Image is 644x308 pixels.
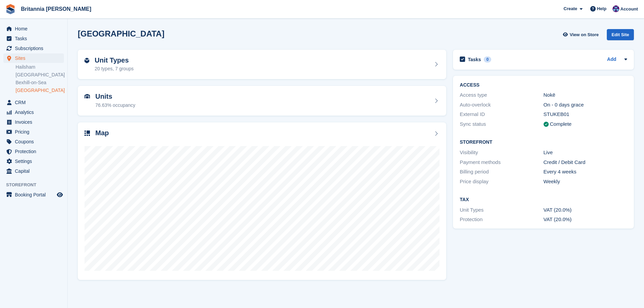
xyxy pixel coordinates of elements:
[5,4,16,14] img: stora-icon-8386f47178a22dfd0bd8f6a31ec36ba5ce8667c1dd55bd0f319d3a0aa187defe.svg
[544,168,627,176] div: Every 4 weeks
[95,93,135,100] h2: Units
[78,29,164,38] h2: [GEOGRAPHIC_DATA]
[3,127,64,137] a: menu
[460,168,543,176] div: Billing period
[607,29,634,40] div: Edit Site
[460,159,543,166] div: Payment methods
[78,86,446,116] a: Units 76.63% occupancy
[597,5,606,12] span: Help
[544,91,627,99] div: Nokē
[460,140,627,145] h2: Storefront
[15,34,55,43] span: Tasks
[613,5,619,12] img: Becca Clark
[570,31,599,38] span: View on Store
[607,29,634,43] a: Edit Site
[460,111,543,118] div: External ID
[95,129,109,137] h2: Map
[15,137,55,146] span: Coupons
[3,44,64,53] a: menu
[562,29,601,40] a: View on Store
[460,197,627,203] h2: Tax
[3,34,64,43] a: menu
[468,56,481,63] h2: Tasks
[3,157,64,166] a: menu
[3,24,64,33] a: menu
[544,149,627,157] div: Live
[460,82,627,88] h2: ACCESS
[3,166,64,176] a: menu
[3,108,64,117] a: menu
[620,6,638,13] span: Account
[15,98,55,107] span: CRM
[15,127,55,137] span: Pricing
[460,149,543,157] div: Visibility
[15,108,55,117] span: Analytics
[544,216,627,223] div: VAT (20.0%)
[544,159,627,166] div: Credit / Debit Card
[544,101,627,109] div: On - 0 days grace
[85,58,89,63] img: unit-type-icn-2b2737a686de81e16bb02015468b77c625bbabd49415b5ef34ead5e3b44a266d.svg
[15,157,55,166] span: Settings
[85,94,90,99] img: unit-icn-7be61d7bf1b0ce9d3e12c5938cc71ed9869f7b940bace4675aadf7bd6d80202e.svg
[85,131,90,136] img: map-icn-33ee37083ee616e46c38cad1a60f524a97daa1e2b2c8c0bc3eb3415660979fc1.svg
[95,102,135,109] div: 76.63% occupancy
[484,56,492,63] div: 0
[544,206,627,214] div: VAT (20.0%)
[564,5,577,12] span: Create
[460,216,543,223] div: Protection
[78,50,446,79] a: Unit Types 20 types, 7 groups
[3,147,64,156] a: menu
[15,166,55,176] span: Capital
[18,3,94,15] a: Britannia [PERSON_NAME]
[544,178,627,186] div: Weekly
[3,190,64,199] a: menu
[460,91,543,99] div: Access type
[15,147,55,156] span: Protection
[15,190,55,199] span: Booking Portal
[460,206,543,214] div: Unit Types
[78,122,446,280] a: Map
[3,53,64,63] a: menu
[15,53,55,63] span: Sites
[460,120,543,128] div: Sync status
[550,120,572,128] div: Complete
[95,65,134,72] div: 20 types, 7 groups
[16,64,64,70] a: Hailsham
[460,178,543,186] div: Price display
[544,111,627,118] div: STUKEB01
[15,44,55,53] span: Subscriptions
[16,72,64,78] a: [GEOGRAPHIC_DATA]
[3,117,64,127] a: menu
[15,117,55,127] span: Invoices
[16,87,64,94] a: [GEOGRAPHIC_DATA]
[460,101,543,109] div: Auto-overlock
[56,191,64,199] a: Preview store
[3,98,64,107] a: menu
[607,56,616,64] a: Add
[6,182,67,188] span: Storefront
[15,24,55,33] span: Home
[3,137,64,146] a: menu
[95,56,134,64] h2: Unit Types
[16,79,64,86] a: Bexhill-on-Sea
